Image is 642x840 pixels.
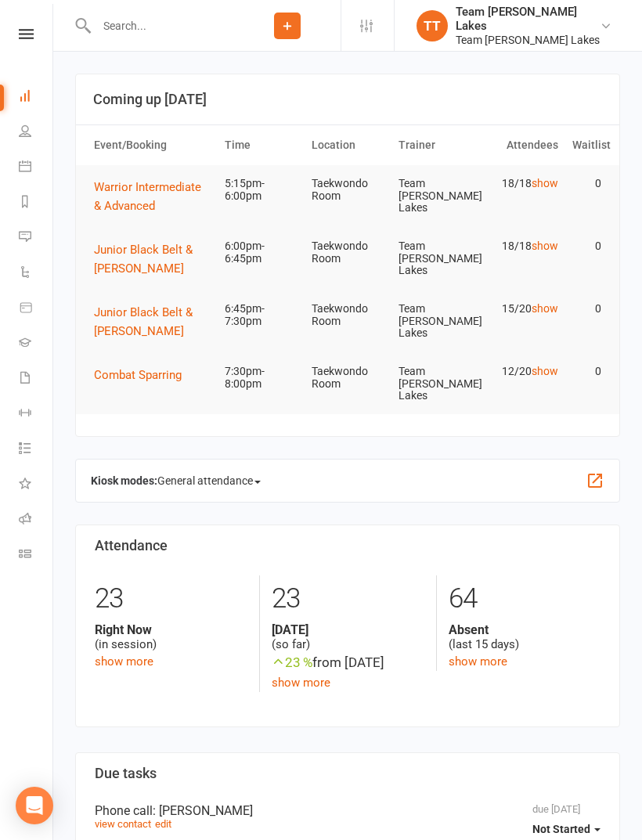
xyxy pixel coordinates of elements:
div: from [DATE] [272,652,424,673]
div: Team [PERSON_NAME] Lakes [456,33,600,47]
a: view contact [95,818,151,830]
span: General attendance [157,468,261,493]
strong: [DATE] [272,622,424,637]
strong: Absent [449,622,601,637]
span: : [PERSON_NAME] [153,803,253,818]
td: Team [PERSON_NAME] Lakes [391,228,478,289]
a: show more [272,676,330,690]
th: Time [218,125,305,165]
td: 0 [565,228,609,265]
h3: Attendance [95,538,601,553]
a: Product Sales [19,291,54,326]
a: Calendar [19,150,54,186]
td: Taekwondo Room [305,353,391,402]
span: Not Started [532,823,590,835]
div: (last 15 days) [449,622,601,652]
td: 0 [565,165,609,202]
td: 5:15pm-6:00pm [218,165,305,215]
a: show more [449,654,507,669]
th: Waitlist [565,125,609,165]
span: Junior Black Belt & [PERSON_NAME] [94,243,193,276]
span: 23 % [272,654,312,670]
td: 15/20 [478,290,565,327]
a: show [532,365,558,377]
a: show [532,240,558,252]
strong: Right Now [95,622,247,637]
strong: Kiosk modes: [91,474,157,487]
th: Location [305,125,391,165]
a: Reports [19,186,54,221]
div: Phone call [95,803,601,818]
h3: Coming up [DATE] [93,92,602,107]
button: Warrior Intermediate & Advanced [94,178,211,215]
a: Class kiosk mode [19,538,54,573]
div: Open Intercom Messenger [16,787,53,824]
div: 64 [449,575,601,622]
button: Combat Sparring [94,366,193,384]
a: What's New [19,467,54,503]
td: Taekwondo Room [305,228,391,277]
button: Junior Black Belt & [PERSON_NAME] [94,240,211,278]
a: show [532,302,558,315]
a: show more [95,654,153,669]
td: 0 [565,290,609,327]
div: (so far) [272,622,424,652]
a: edit [155,818,171,830]
td: 0 [565,353,609,390]
td: 18/18 [478,165,565,202]
td: Taekwondo Room [305,290,391,340]
td: 6:45pm-7:30pm [218,290,305,340]
span: Warrior Intermediate & Advanced [94,180,201,213]
td: 18/18 [478,228,565,265]
td: Team [PERSON_NAME] Lakes [391,165,478,226]
td: Team [PERSON_NAME] Lakes [391,290,478,352]
th: Attendees [478,125,565,165]
input: Search... [92,15,234,37]
th: Trainer [391,125,478,165]
a: Roll call kiosk mode [19,503,54,538]
div: Team [PERSON_NAME] Lakes [456,5,600,33]
div: 23 [272,575,424,622]
div: (in session) [95,622,247,652]
th: Event/Booking [87,125,218,165]
div: TT [417,10,448,41]
td: Taekwondo Room [305,165,391,215]
span: Combat Sparring [94,368,182,382]
td: 6:00pm-6:45pm [218,228,305,277]
td: 12/20 [478,353,565,390]
a: show [532,177,558,189]
td: Team [PERSON_NAME] Lakes [391,353,478,414]
td: 7:30pm-8:00pm [218,353,305,402]
a: Dashboard [19,80,54,115]
button: Junior Black Belt & [PERSON_NAME] [94,303,211,341]
a: People [19,115,54,150]
span: Junior Black Belt & [PERSON_NAME] [94,305,193,338]
h3: Due tasks [95,766,601,781]
div: 23 [95,575,247,622]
